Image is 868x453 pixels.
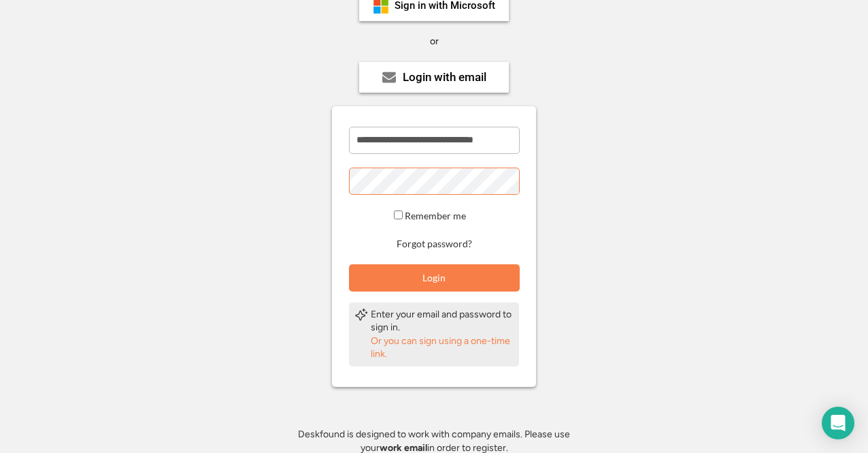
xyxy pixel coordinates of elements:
div: Or you can sign using a one-time link. [371,334,514,361]
button: Login [349,264,520,292]
div: Login with email [403,72,486,83]
button: Forgot password? [395,238,474,251]
div: Enter your email and password to sign in. [371,308,514,334]
label: Remember me [405,210,466,221]
div: Sign in with Microsoft [395,1,495,11]
div: or [430,35,439,48]
div: Open Intercom Messenger [822,407,854,439]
